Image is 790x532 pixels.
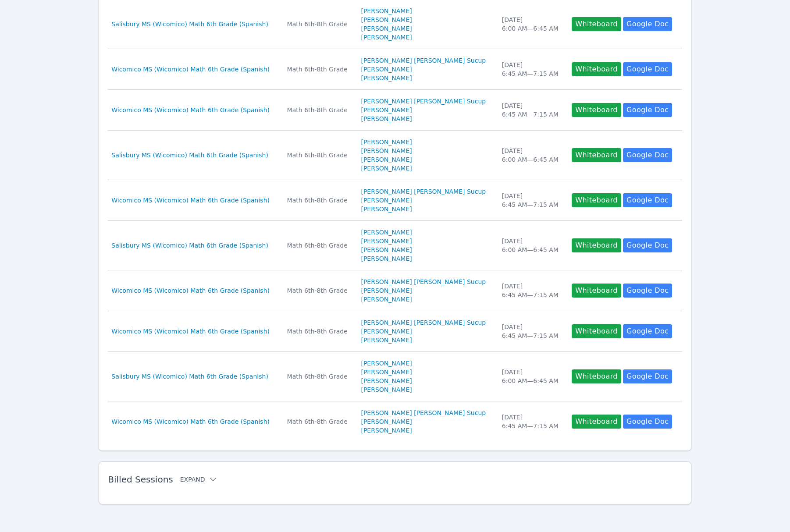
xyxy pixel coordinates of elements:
[108,180,682,221] tr: Wicomico MS (Wicomico) Math 6th Grade (Spanish)Math 6th-8th Grade[PERSON_NAME] [PERSON_NAME] Sucu...
[572,62,621,76] button: Whiteboard
[361,187,486,196] a: [PERSON_NAME] [PERSON_NAME] Sucup
[111,286,270,295] span: Wicomico MS (Wicomico) Math 6th Grade (Spanish)
[108,131,682,180] tr: Salisbury MS (Wicomico) Math 6th Grade (Spanish)Math 6th-8th Grade[PERSON_NAME][PERSON_NAME][PERS...
[361,228,412,237] a: [PERSON_NAME]
[361,56,486,65] a: [PERSON_NAME] [PERSON_NAME] Sucup
[108,90,682,131] tr: Wicomico MS (Wicomico) Math 6th Grade (Spanish)Math 6th-8th Grade[PERSON_NAME] [PERSON_NAME] Sucu...
[287,65,351,74] div: Math 6th-8th Grade
[502,15,561,33] div: [DATE] 6:00 AM — 6:45 AM
[502,368,561,385] div: [DATE] 6:00 AM — 6:45 AM
[502,146,561,164] div: [DATE] 6:00 AM — 6:45 AM
[623,415,672,429] a: Google Doc
[361,205,412,213] a: [PERSON_NAME]
[361,336,412,344] a: [PERSON_NAME]
[502,237,561,254] div: [DATE] 6:00 AM — 6:45 AM
[287,106,351,114] div: Math 6th-8th Grade
[361,114,412,123] a: [PERSON_NAME]
[572,284,621,298] button: Whiteboard
[361,417,412,426] a: [PERSON_NAME]
[287,196,351,205] div: Math 6th-8th Grade
[287,417,351,426] div: Math 6th-8th Grade
[361,408,486,417] a: [PERSON_NAME] [PERSON_NAME] Sucup
[361,7,412,15] a: [PERSON_NAME]
[361,237,412,245] a: [PERSON_NAME]
[623,369,672,383] a: Google Doc
[361,245,412,254] a: [PERSON_NAME]
[111,151,268,160] a: Salisbury MS (Wicomico) Math 6th Grade (Spanish)
[572,103,621,117] button: Whiteboard
[361,15,412,24] a: [PERSON_NAME]
[111,65,270,74] a: Wicomico MS (Wicomico) Math 6th Grade (Spanish)
[111,20,268,28] a: Salisbury MS (Wicomico) Math 6th Grade (Spanish)
[361,164,412,173] a: [PERSON_NAME]
[361,376,412,385] a: [PERSON_NAME]
[502,282,561,299] div: [DATE] 6:45 AM — 7:15 AM
[108,311,682,352] tr: Wicomico MS (Wicomico) Math 6th Grade (Spanish)Math 6th-8th Grade[PERSON_NAME] [PERSON_NAME] Sucu...
[361,74,412,82] a: [PERSON_NAME]
[502,192,561,209] div: [DATE] 6:45 AM — 7:15 AM
[111,196,270,205] a: Wicomico MS (Wicomico) Math 6th Grade (Spanish)
[572,369,621,383] button: Whiteboard
[361,138,412,146] a: [PERSON_NAME]
[287,372,351,381] div: Math 6th-8th Grade
[361,97,486,106] a: [PERSON_NAME] [PERSON_NAME] Sucup
[361,327,412,336] a: [PERSON_NAME]
[623,148,672,162] a: Google Doc
[111,241,268,250] a: Salisbury MS (Wicomico) Math 6th Grade (Spanish)
[361,295,412,304] a: [PERSON_NAME]
[361,359,412,368] a: [PERSON_NAME]
[108,49,682,90] tr: Wicomico MS (Wicomico) Math 6th Grade (Spanish)Math 6th-8th Grade[PERSON_NAME] [PERSON_NAME] Sucu...
[108,401,682,442] tr: Wicomico MS (Wicomico) Math 6th Grade (Spanish)Math 6th-8th Grade[PERSON_NAME] [PERSON_NAME] Sucu...
[361,65,412,74] a: [PERSON_NAME]
[502,323,561,340] div: [DATE] 6:45 AM — 7:15 AM
[572,17,621,31] button: Whiteboard
[108,352,682,401] tr: Salisbury MS (Wicomico) Math 6th Grade (Spanish)Math 6th-8th Grade[PERSON_NAME][PERSON_NAME][PERS...
[361,385,412,394] a: [PERSON_NAME]
[361,155,412,164] a: [PERSON_NAME]
[361,368,412,376] a: [PERSON_NAME]
[623,17,672,31] a: Google Doc
[361,286,412,295] a: [PERSON_NAME]
[572,324,621,338] button: Whiteboard
[111,417,270,426] a: Wicomico MS (Wicomico) Math 6th Grade (Spanish)
[287,327,351,336] div: Math 6th-8th Grade
[502,413,561,430] div: [DATE] 6:45 AM — 7:15 AM
[108,221,682,270] tr: Salisbury MS (Wicomico) Math 6th Grade (Spanish)Math 6th-8th Grade[PERSON_NAME][PERSON_NAME][PERS...
[361,196,412,205] a: [PERSON_NAME]
[361,426,412,435] a: [PERSON_NAME]
[361,318,486,327] a: [PERSON_NAME] [PERSON_NAME] Sucup
[111,106,270,114] a: Wicomico MS (Wicomico) Math 6th Grade (Spanish)
[572,415,621,429] button: Whiteboard
[572,238,621,252] button: Whiteboard
[180,475,217,484] button: Expand
[287,151,351,160] div: Math 6th-8th Grade
[623,193,672,207] a: Google Doc
[572,148,621,162] button: Whiteboard
[502,101,561,119] div: [DATE] 6:45 AM — 7:15 AM
[623,103,672,117] a: Google Doc
[111,327,270,336] a: Wicomico MS (Wicomico) Math 6th Grade (Spanish)
[108,474,173,485] span: Billed Sessions
[111,372,268,381] a: Salisbury MS (Wicomico) Math 6th Grade (Spanish)
[287,286,351,295] div: Math 6th-8th Grade
[361,254,412,263] a: [PERSON_NAME]
[361,106,412,114] a: [PERSON_NAME]
[108,270,682,311] tr: Wicomico MS (Wicomico) Math 6th Grade (Spanish)Math 6th-8th Grade[PERSON_NAME] [PERSON_NAME] Sucu...
[361,24,412,33] a: [PERSON_NAME]
[287,20,351,28] div: Math 6th-8th Grade
[623,284,672,298] a: Google Doc
[623,324,672,338] a: Google Doc
[361,33,412,42] a: [PERSON_NAME]
[361,146,412,155] a: [PERSON_NAME]
[572,193,621,207] button: Whiteboard
[361,277,486,286] a: [PERSON_NAME] [PERSON_NAME] Sucup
